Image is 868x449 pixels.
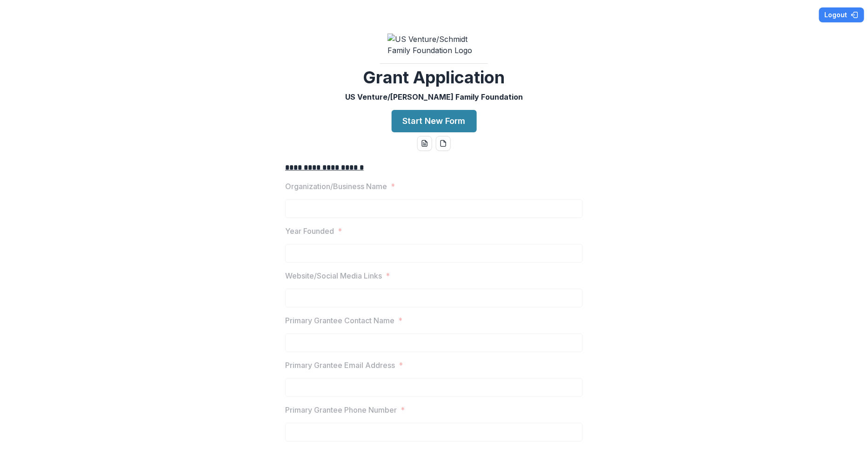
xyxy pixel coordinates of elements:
[285,404,397,415] p: Primary Grantee Phone Number
[387,34,481,56] img: US Venture/Schmidt Family Foundation Logo
[363,68,505,88] h2: Grant Application
[285,225,334,237] p: Year Founded
[819,7,864,22] button: Logout
[285,181,387,192] p: Organization/Business Name
[285,315,394,326] p: Primary Grantee Contact Name
[345,91,523,102] p: US Venture/[PERSON_NAME] Family Foundation
[436,136,451,151] button: pdf-download
[285,270,382,281] p: Website/Social Media Links
[392,110,477,132] button: Start New Form
[417,136,432,151] button: word-download
[285,360,395,371] p: Primary Grantee Email Address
